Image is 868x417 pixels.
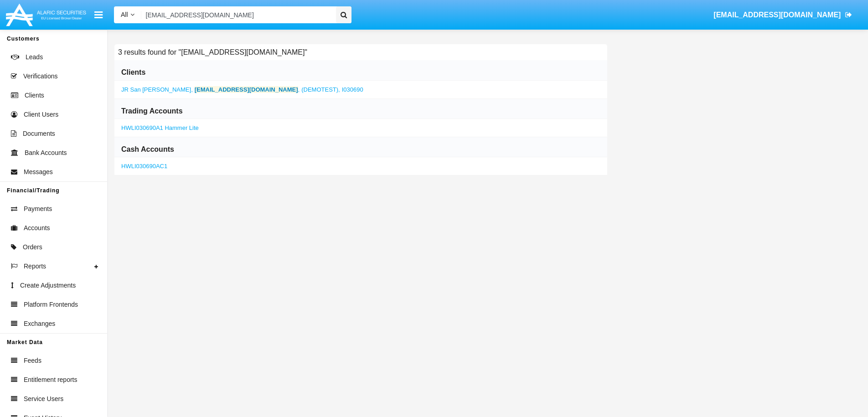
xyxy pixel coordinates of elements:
[121,86,191,93] span: JR San [PERSON_NAME]
[23,129,55,139] span: Documents
[25,91,44,100] span: Clients
[121,144,174,154] h6: Cash Accounts
[24,300,78,309] span: Platform Frontends
[709,2,857,28] a: [EMAIL_ADDRESS][DOMAIN_NAME]
[121,11,128,18] span: All
[23,72,57,81] span: Verifications
[141,6,333,23] input: Search
[24,375,77,385] span: Entitlement reports
[23,242,42,252] span: Orders
[25,148,67,158] span: Bank Accounts
[121,86,363,93] a: ,
[114,10,141,20] a: All
[24,110,58,119] span: Client Users
[24,223,50,233] span: Accounts
[121,106,183,116] h6: Trading Accounts
[301,86,340,93] span: (DEMOTEST),
[24,204,52,214] span: Payments
[121,124,199,131] a: HWLI030690A1 Hammer Lite
[20,281,76,290] span: Create Adjustments
[121,163,167,170] a: HWLI030690AC1
[24,319,55,329] span: Exchanges
[342,86,363,93] span: I030690
[121,67,145,77] h6: Clients
[24,262,46,271] span: Reports
[5,1,88,28] img: Logo image
[24,394,63,404] span: Service Users
[24,356,41,366] span: Feeds
[195,86,298,93] b: [EMAIL_ADDRESS][DOMAIN_NAME]
[26,52,43,62] span: Leads
[114,44,311,60] h6: 3 results found for "[EMAIL_ADDRESS][DOMAIN_NAME]"
[713,11,841,19] span: [EMAIL_ADDRESS][DOMAIN_NAME]
[195,86,300,93] span: ,
[24,167,53,177] span: Messages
